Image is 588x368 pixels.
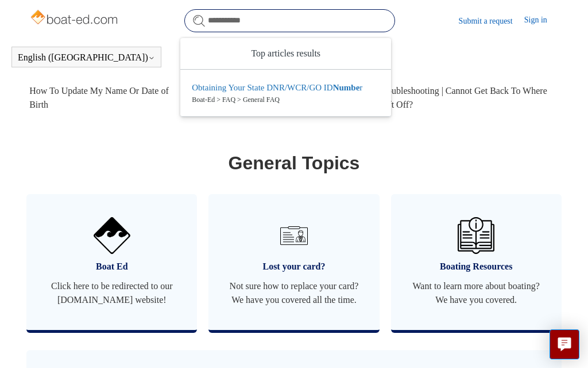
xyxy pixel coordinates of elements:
a: Boat Ed Click here to be redirected to our [DOMAIN_NAME] website! [26,194,197,330]
a: How To Update My Name Or Date of Birth [29,75,187,120]
zd-autocomplete-breadcrumbs-multibrand: Boat-Ed > FAQ > General FAQ [192,94,380,105]
h1: General Topics [29,149,559,177]
img: 01HZPCYVNCVF44JPJQE4DN11EA [94,217,130,254]
span: Lost your card? [226,260,362,274]
a: Submit a request [459,15,524,27]
span: Click here to be redirected to our [DOMAIN_NAME] website! [44,279,180,307]
img: Boat-Ed Help Center home page [29,7,121,30]
button: English ([GEOGRAPHIC_DATA]) [18,52,155,63]
span: Want to learn more about boating? We have you covered. [408,279,544,307]
img: 01HZPCYVZMCNPYXCC0DPA2R54M [458,217,494,254]
span: Not sure how to replace your card? We have you covered all the time. [226,279,362,307]
a: Boating Resources Want to learn more about boating? We have you covered. [391,194,562,330]
a: Lost your card? Not sure how to replace your card? We have you covered all the time. [208,194,379,330]
span: Boat Ed [44,260,180,274]
img: 01HZPCYVT14CG9T703FEE4SFXC [276,217,312,254]
input: Search [184,9,395,32]
a: Sign in [524,14,559,28]
zd-autocomplete-title-multibrand: Suggested result 1 Obtaining Your State DNR/WCR/GO ID <em>Numbe</em>r [192,83,362,94]
a: Troubleshooting | Cannot Get Back To Where Left Off? [378,75,553,120]
button: Live chat [550,329,579,359]
zd-autocomplete-header: Top articles results [180,38,391,70]
span: Boating Resources [408,260,544,274]
em: Numbe [333,83,360,92]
